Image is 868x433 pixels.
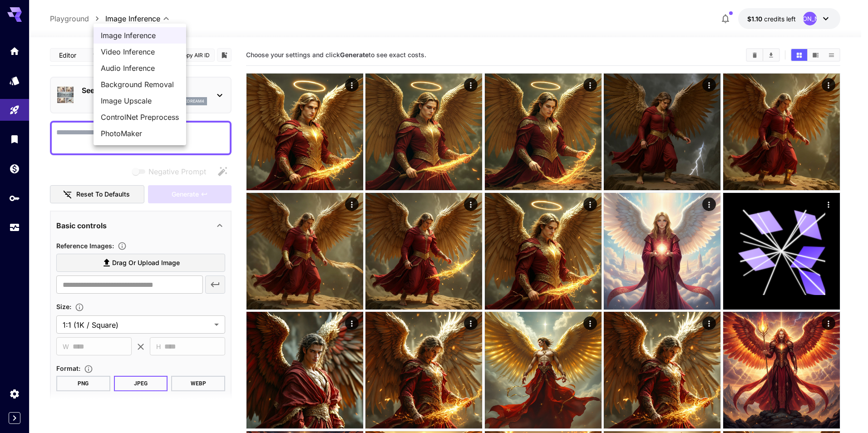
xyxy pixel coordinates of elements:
[101,30,179,41] span: Image Inference
[101,95,179,106] span: Image Upscale
[101,63,179,74] span: Audio Inference
[101,79,179,90] span: Background Removal
[101,128,179,139] span: PhotoMaker
[101,46,179,57] span: Video Inference
[101,112,179,123] span: ControlNet Preprocess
